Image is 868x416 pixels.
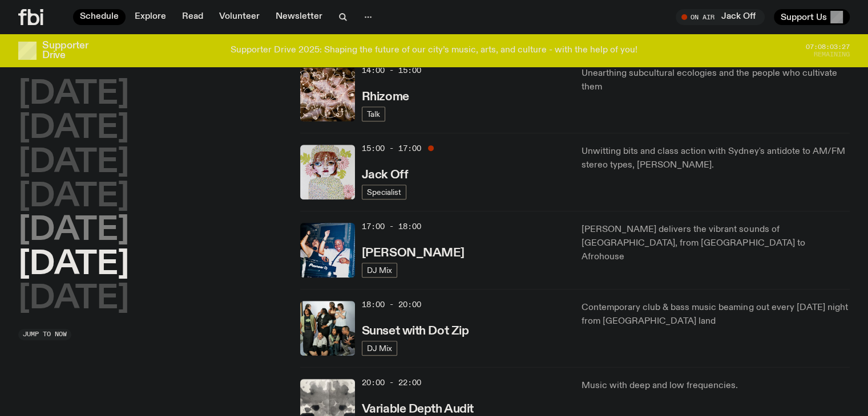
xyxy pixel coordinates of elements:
a: Rhizome [362,89,409,103]
button: [DATE] [18,283,129,315]
span: 20:00 - 22:00 [362,377,421,388]
button: [DATE] [18,79,129,111]
a: Sunset with Dot Zip [362,323,469,337]
a: Talk [362,107,385,121]
span: DJ Mix [367,266,392,274]
a: Volunteer [212,9,267,25]
img: A close up picture of a bunch of ginger roots. Yellow squiggles with arrows, hearts and dots are ... [300,67,355,121]
a: Specialist [362,185,406,199]
button: [DATE] [18,249,129,281]
span: 15:00 - 17:00 [362,143,421,154]
a: Schedule [73,9,126,25]
a: DJ Mix [362,341,397,356]
span: Support Us [781,12,827,22]
span: 17:00 - 18:00 [362,221,421,232]
h3: [PERSON_NAME] [362,247,465,259]
span: Remaining [814,51,850,58]
span: 07:08:03:27 [806,44,850,50]
button: Jump to now [18,329,71,340]
p: Unearthing subcultural ecologies and the people who cultivate them [582,67,850,94]
a: Read [175,9,210,25]
h3: Supporter Drive [42,41,88,60]
span: 14:00 - 15:00 [362,65,421,76]
h3: Jack Off [362,169,408,181]
img: a dotty lady cuddling her cat amongst flowers [300,145,355,199]
a: Jack Off [362,167,408,181]
a: Explore [128,9,173,25]
p: [PERSON_NAME] delivers the vibrant sounds of [GEOGRAPHIC_DATA], from [GEOGRAPHIC_DATA] to Afrohouse [582,223,850,264]
h3: Rhizome [362,91,409,103]
h3: Variable Depth Audit [362,403,474,415]
a: [PERSON_NAME] [362,245,465,259]
button: [DATE] [18,147,129,179]
button: Support Us [774,9,850,25]
a: Variable Depth Audit [362,401,474,415]
p: Music with deep and low frequencies. [582,379,850,393]
button: [DATE] [18,181,129,213]
button: [DATE] [18,113,129,145]
span: 18:00 - 20:00 [362,299,421,310]
a: Newsletter [269,9,329,25]
p: Supporter Drive 2025: Shaping the future of our city’s music, arts, and culture - with the help o... [231,46,637,56]
h3: Sunset with Dot Zip [362,325,469,337]
button: [DATE] [18,215,129,247]
button: On AirJack Off [676,9,765,25]
p: Unwitting bits and class action with Sydney's antidote to AM/FM stereo types, [PERSON_NAME]. [582,145,850,172]
span: Specialist [367,187,401,196]
span: Talk [367,109,380,118]
span: DJ Mix [367,344,392,352]
span: Jump to now [23,331,67,337]
a: DJ Mix [362,263,397,278]
p: Contemporary club & bass music beaming out every [DATE] night from [GEOGRAPHIC_DATA] land [582,301,850,328]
